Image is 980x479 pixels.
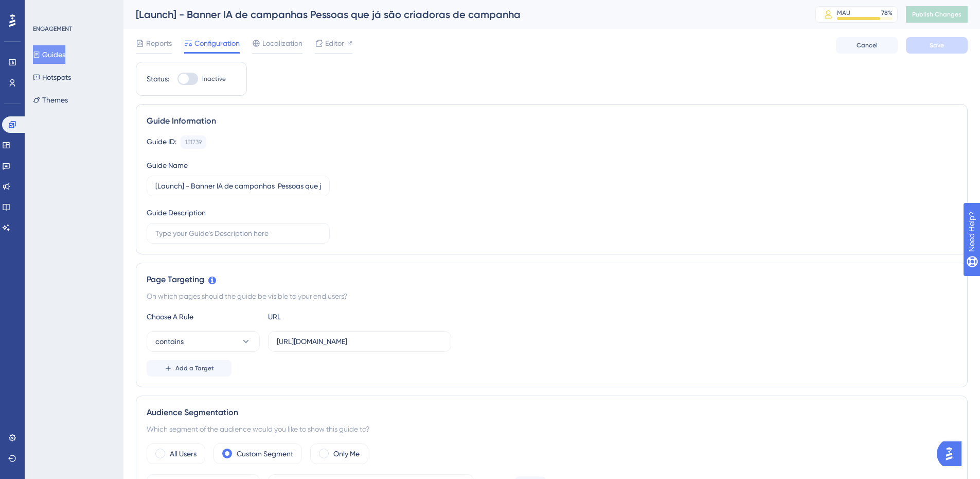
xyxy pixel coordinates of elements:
div: Guide Description [147,207,206,219]
div: MAU [837,9,850,17]
span: contains [155,335,184,348]
span: Save [930,41,944,49]
input: yourwebsite.com/path [277,336,442,347]
span: Reports [146,37,172,49]
div: URL [268,311,381,323]
div: Which segment of the audience would you like to show this guide to? [147,423,957,435]
div: ENGAGEMENT [33,25,72,33]
iframe: UserGuiding AI Assistant Launcher [937,438,968,469]
button: Publish Changes [906,6,968,23]
span: Inactive [202,75,226,83]
div: 151739 [185,138,202,146]
span: Publish Changes [912,10,961,19]
span: Editor [325,37,344,49]
div: 78 % [881,9,893,17]
button: Cancel [836,37,898,54]
label: Custom Segment [237,448,293,460]
button: Guides [33,45,65,64]
button: Save [906,37,968,54]
input: Type your Guide’s Description here [155,228,321,239]
span: Cancel [857,41,878,49]
div: On which pages should the guide be visible to your end users? [147,290,957,302]
button: Hotspots [33,68,71,87]
div: Choose A Rule [147,311,260,323]
div: Guide ID: [147,135,176,149]
div: Status: [147,73,169,85]
input: Type your Guide’s Name here [155,180,321,192]
label: All Users [170,448,197,460]
div: [Launch] - Banner IA de campanhas Pessoas que já são criadoras de campanha [136,7,790,22]
div: Audience Segmentation [147,406,957,419]
div: Guide Information [147,115,957,127]
button: contains [147,331,260,352]
label: Only Me [333,448,360,460]
div: Page Targeting [147,273,957,286]
span: Configuration [194,37,240,49]
button: Themes [33,91,68,109]
button: Add a Target [147,360,231,377]
span: Need Help? [24,3,64,15]
span: Add a Target [175,364,214,372]
span: Localization [262,37,302,49]
div: Guide Name [147,159,188,172]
